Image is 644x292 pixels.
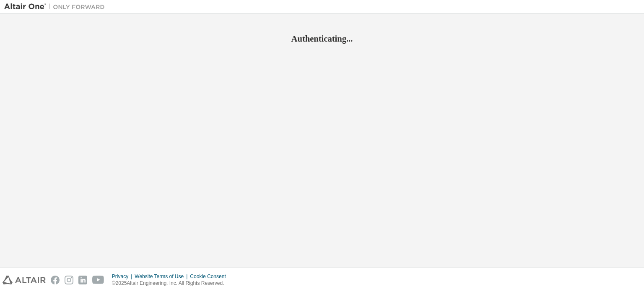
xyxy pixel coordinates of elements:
[92,276,104,284] img: youtube.svg
[3,276,46,284] img: altair_logo.svg
[65,276,73,284] img: instagram.svg
[51,276,60,284] img: facebook.svg
[4,33,640,44] h2: Authenticating...
[78,276,87,284] img: linkedin.svg
[135,273,190,280] div: Website Terms of Use
[190,273,231,280] div: Cookie Consent
[112,273,135,280] div: Privacy
[112,280,231,287] p: © 2025 Altair Engineering, Inc. All Rights Reserved.
[4,3,109,11] img: Altair One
